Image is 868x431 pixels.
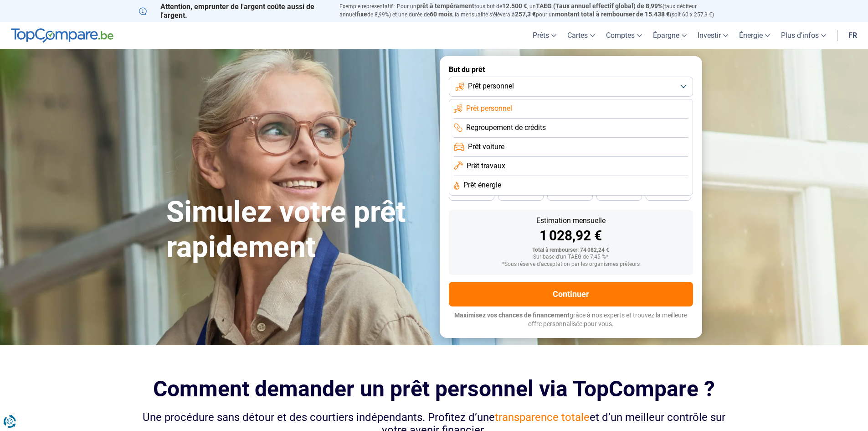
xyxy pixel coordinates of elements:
[166,195,429,265] h1: Simulez votre prêt rapidement
[454,312,570,319] span: Maximisez vos chances de financement
[11,28,113,43] img: TopCompare
[456,247,686,254] div: Total à rembourser: 74 082,24 €
[456,217,686,224] div: Estimation mensuelle
[466,123,546,133] span: Regroupement de crédits
[536,2,663,10] span: TAEG (Taux annuel effectif global) de 8,99%
[562,22,601,49] a: Cartes
[339,2,729,19] p: Exemple représentatif : Pour un tous but de , un (taux débiteur annuel de 8,99%) et une durée de ...
[468,142,504,152] span: Prêt voiture
[609,191,629,197] span: 30 mois
[527,22,562,49] a: Prêts
[462,191,482,197] span: 48 mois
[468,81,514,91] span: Prêt personnel
[555,10,670,18] span: montant total à rembourser de 15.438 €
[449,311,693,329] p: grâce à nos experts et trouvez la meilleure offre personnalisée pour vous.
[467,161,505,171] span: Prêt travaux
[456,229,686,243] div: 1 028,92 €
[139,376,729,401] h2: Comment demander un prêt personnel via TopCompare ?
[463,180,501,190] span: Prêt énergie
[511,191,531,197] span: 42 mois
[658,191,678,197] span: 24 mois
[776,22,832,49] a: Plus d'infos
[456,254,686,260] div: Sur base d'un TAEG de 7,45 %*
[502,2,527,10] span: 12.500 €
[430,10,452,18] span: 60 mois
[734,22,776,49] a: Énergie
[449,282,693,306] button: Continuer
[456,261,686,268] div: *Sous réserve d'acceptation par les organismes prêteurs
[560,191,580,197] span: 36 mois
[449,77,693,97] button: Prêt personnel
[515,10,536,18] span: 257,3 €
[692,22,734,49] a: Investir
[601,22,647,49] a: Comptes
[356,10,367,18] span: fixe
[139,2,329,20] p: Attention, emprunter de l'argent coûte aussi de l'argent.
[416,2,474,10] span: prêt à tempérament
[843,22,863,49] a: fr
[466,104,512,114] span: Prêt personnel
[495,411,590,424] span: transparence totale
[449,65,693,74] label: But du prêt
[647,22,692,49] a: Épargne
